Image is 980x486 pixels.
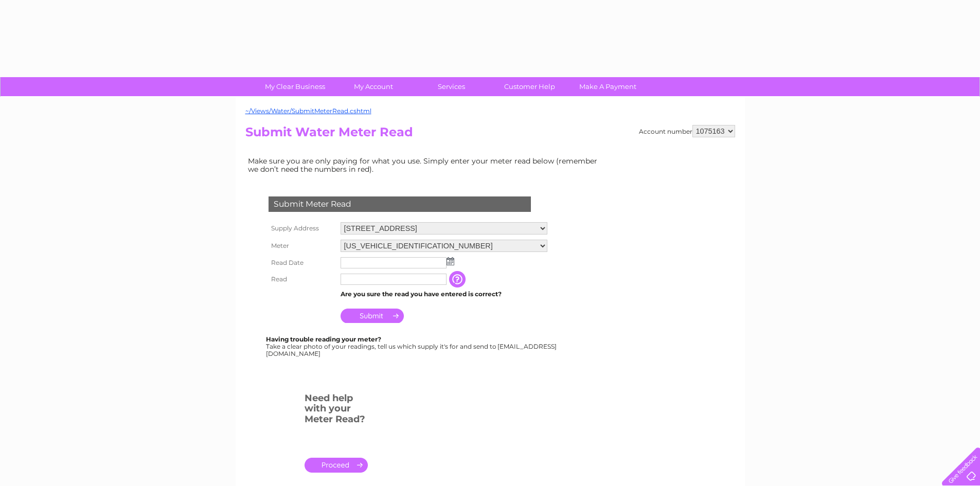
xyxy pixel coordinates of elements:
[266,335,381,343] b: Having trouble reading your meter?
[266,237,338,255] th: Meter
[245,154,605,176] td: Make sure you are only paying for what you use. Simply enter your meter read below (remember we d...
[639,125,735,137] div: Account number
[269,196,531,212] div: Submit Meter Read
[409,77,494,96] a: Services
[245,107,371,115] a: ~/Views/Water/SubmitMeterRead.cshtml
[253,77,337,96] a: My Clear Business
[341,309,404,323] input: Submit
[266,336,558,357] div: Take a clear photo of your readings, tell us which supply it's for and send to [EMAIL_ADDRESS][DO...
[305,391,368,430] h3: Need help with your Meter Read?
[565,77,650,96] a: Make A Payment
[305,458,368,473] a: .
[447,257,454,265] img: ...
[266,220,338,237] th: Supply Address
[266,271,338,287] th: Read
[331,77,416,96] a: My Account
[338,287,550,301] td: Are you sure the read you have entered is correct?
[266,255,338,271] th: Read Date
[449,271,468,287] input: Information
[487,77,572,96] a: Customer Help
[245,125,735,145] h2: Submit Water Meter Read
